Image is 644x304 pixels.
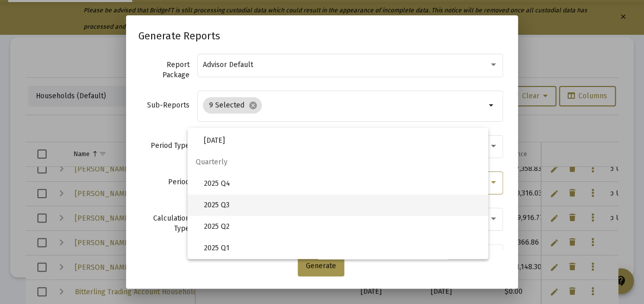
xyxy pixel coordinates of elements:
span: 2025 Q2 [204,216,480,237]
span: [DATE] [204,130,480,151]
span: 2025 Q4 [204,173,480,194]
span: 2025 Q3 [204,194,480,216]
span: Quarterly [188,151,488,173]
span: 2025 Q1 [204,237,480,259]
